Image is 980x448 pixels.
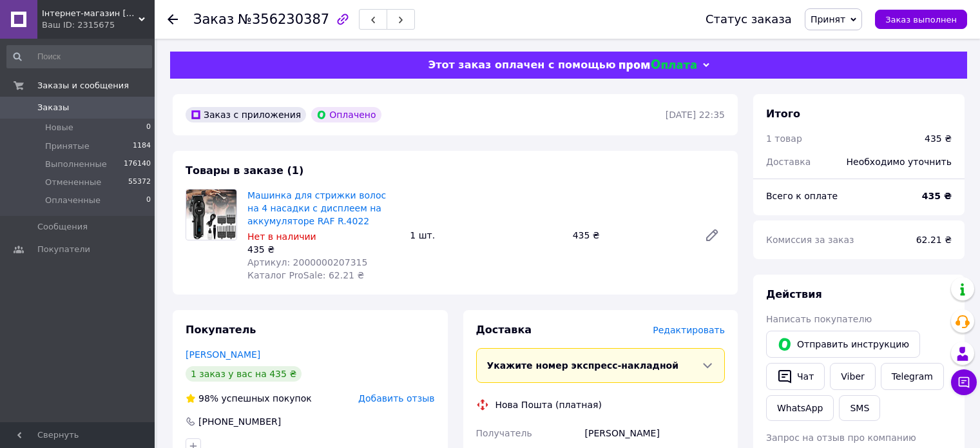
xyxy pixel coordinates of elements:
span: Действия [766,288,822,300]
time: [DATE] 22:35 [666,110,725,120]
span: Інтернет-магазин Khoztovar.com.ua [42,8,139,19]
span: Заказ [193,12,234,27]
span: Сообщения [37,221,88,233]
span: Комиссия за заказ [766,235,854,245]
span: Запрос на отзыв про компанию [766,433,916,443]
a: [PERSON_NAME] [186,349,260,360]
span: 1184 [133,141,151,152]
span: Выполненные [45,159,107,170]
span: Товары в заказе (1) [186,164,303,177]
span: 62.21 ₴ [916,235,952,245]
span: Доставка [476,324,532,336]
span: Заказ выполнен [885,15,957,24]
span: №356230387 [238,12,329,27]
div: Вернуться назад [168,13,178,26]
div: Статус заказа [706,13,792,26]
span: Редактировать [653,325,725,335]
span: Принят [811,14,845,24]
span: Нет в наличии [247,231,316,242]
button: Чат [766,363,825,390]
span: 1 товар [766,133,802,144]
span: Итого [766,108,800,120]
span: Заказы [37,102,69,113]
span: Оплаченные [45,195,101,206]
div: Ваш ID: 2315675 [42,19,155,31]
div: Оплачено [311,107,381,122]
img: evopay logo [619,59,697,72]
span: Получатель [476,428,532,438]
input: Поиск [6,45,152,68]
a: Редактировать [699,222,725,248]
span: Заказы и сообщения [37,80,129,92]
a: Telegram [881,363,944,390]
div: Необходимо уточнить [839,148,959,176]
div: Заказ с приложения [186,107,306,122]
a: WhatsApp [766,395,834,421]
div: успешных покупок [186,392,312,405]
span: Отмененные [45,177,101,188]
span: Написать покупателю [766,314,872,324]
span: 55372 [128,177,151,188]
span: Укажите номер экспресс-накладной [487,360,679,371]
a: Viber [830,363,875,390]
div: 1 шт. [405,226,567,244]
button: Чат с покупателем [951,369,977,395]
div: 435 ₴ [568,226,694,244]
span: Новые [45,122,73,133]
span: 0 [146,195,151,206]
span: Принятые [45,141,90,152]
span: 176140 [124,159,151,170]
div: 1 заказ у вас на 435 ₴ [186,366,302,382]
button: Заказ выполнен [875,10,967,29]
span: Артикул: 2000000207315 [247,257,367,268]
b: 435 ₴ [922,191,952,201]
span: Покупатели [37,244,90,255]
img: Машинка для стрижки волос на 4 насадки с дисплеем на аккумуляторе RAF R.4022 [186,190,236,240]
div: 435 ₴ [247,243,399,256]
span: 98% [198,393,218,404]
button: SMS [839,395,880,421]
div: Нова Пошта (платная) [492,398,605,411]
div: 435 ₴ [925,132,952,145]
a: Машинка для стрижки волос на 4 насадки с дисплеем на аккумуляторе RAF R.4022 [247,190,386,226]
span: Каталог ProSale: 62.21 ₴ [247,270,364,280]
span: 0 [146,122,151,133]
span: Всего к оплате [766,191,838,201]
div: [PERSON_NAME] [582,422,727,445]
span: Добавить отзыв [358,393,434,404]
span: Покупатель [186,324,256,336]
span: Этот заказ оплачен с помощью [428,59,615,71]
button: Отправить инструкцию [766,331,920,358]
span: Доставка [766,157,811,167]
div: [PHONE_NUMBER] [197,415,282,428]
